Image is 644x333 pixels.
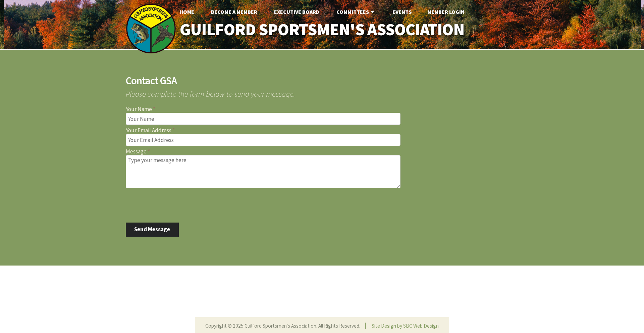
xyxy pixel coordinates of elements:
[126,76,518,86] h2: Contact GSA
[269,5,325,18] a: Executive Board
[174,5,200,18] a: Home
[387,5,417,18] a: Events
[126,128,518,133] label: Your Email Address
[126,191,228,217] iframe: reCAPTCHA
[126,113,400,125] input: Your Name
[372,323,439,329] a: Site Design by SBC Web Design
[422,5,470,18] a: Member Login
[205,323,366,329] li: Copyright © 2025 Guilford Sportsmen's Association. All Rights Reserved.
[206,5,263,18] a: Become A Member
[126,134,400,146] input: Your Email Address
[126,86,518,98] span: Please complete the form below to send your message.
[331,5,381,18] a: Committees
[126,106,518,112] label: Your Name
[126,149,518,154] label: Message
[126,3,176,54] img: logo_sm.png
[126,223,179,237] button: Send Message
[166,15,479,44] a: Guilford Sportsmen's Association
